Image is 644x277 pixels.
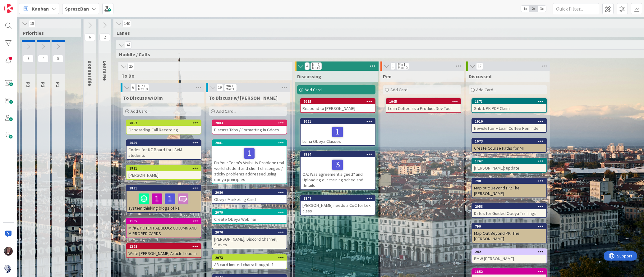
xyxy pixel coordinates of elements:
div: 2059Codes for KZ Board for LAVM students [126,140,201,159]
span: 47 [125,41,132,49]
span: 6 [131,84,136,91]
div: 798 [475,179,546,183]
div: 1105 [126,218,201,224]
div: Discuss Tabs / Formatting in Gdocs [212,126,287,134]
div: 2061 [301,119,375,124]
div: 1910 [472,119,546,124]
div: 1911 [129,166,201,170]
div: 1767[PERSON_NAME]: update [472,158,546,172]
span: 4 [305,62,310,70]
div: Max 9 [312,66,320,69]
div: Map Out Beyond PK: The [PERSON_NAME] [472,229,546,243]
div: Max 10 [398,66,407,69]
div: Dates for Guided Obeya Trainings [472,209,546,217]
div: 2081 [212,140,287,146]
div: 2080 [212,190,287,195]
div: Obeya Marketing Card [212,195,287,203]
div: Create Obeya Webinar [212,215,287,223]
div: 1398 [129,244,201,249]
div: Max 30 [226,88,235,91]
span: P2 [40,82,46,87]
span: To Discuss w/ Dim [123,95,163,101]
div: 1881 [126,185,201,191]
div: 1398Write [PERSON_NAME] Article Lead-in [126,244,201,257]
div: 2081Fix Your Team's Visibility Problem: real world student and client challenges / sticky problem... [212,140,287,184]
span: 9 [23,55,34,62]
div: 1847 [301,196,375,201]
span: Discussed [469,73,491,79]
div: 2079 [212,210,287,215]
div: 2059 [126,140,201,146]
span: 19 [216,84,223,91]
span: Learn Me [102,61,108,81]
div: 2080 [215,190,287,195]
b: SprezzBan [65,6,89,12]
div: 1905 [389,99,461,104]
span: 6 [85,34,95,41]
div: [PERSON_NAME], Discord Channel, Survey [212,235,287,249]
div: 2081 [215,141,287,145]
div: 2061 [303,119,375,124]
img: avatar [4,264,13,273]
div: 799 [475,224,546,229]
div: 2075 [303,99,375,104]
div: 1884 [301,152,375,157]
div: 798Map out: Beyond PK: The [PERSON_NAME] [472,178,546,198]
span: Priorities [23,30,73,36]
div: 1105MI/KZ POTENTIAL BLOG: COLUMN AND MIRRORED CARDS [126,218,201,238]
div: [PERSON_NAME] needs a CoC for Lex class [301,201,375,215]
span: P3 [25,82,31,87]
div: 2061Luma Obeya Classes [301,119,375,145]
div: 1910 [475,119,546,124]
div: 799Map Out Beyond PK: The [PERSON_NAME] [472,224,546,243]
div: 1881 [129,186,201,190]
div: system thinking blogs of kz [126,191,201,212]
div: 1852 [472,269,546,275]
div: MI/KZ POTENTIAL BLOG: COLUMN AND MIRRORED CARDS [126,224,201,238]
div: 1105 [129,219,201,223]
span: 25 [127,63,134,70]
span: To Discuss w/ Jim [209,95,278,101]
div: 2070 [215,230,287,234]
div: 1881system thinking blogs of kz [126,185,201,212]
div: 2058 [475,204,546,209]
div: 1847 [303,196,375,201]
div: 2079Create Obeya Webinar [212,210,287,223]
img: TD [4,247,13,256]
div: 2070 [212,229,287,235]
div: 2070[PERSON_NAME], Discord Channel, Survey [212,229,287,249]
div: Min 1 [138,84,145,88]
div: 1884OA: Was agreement signed? and Uploading our training sched and details [301,152,375,189]
span: 4 [38,55,48,62]
span: Add Card... [131,108,150,114]
div: 1073 [472,138,546,144]
div: Luma Obeya Classes [301,124,375,145]
div: 1871 [475,99,546,104]
span: Support [13,1,28,8]
div: 2083 [215,121,287,125]
div: BMW [PERSON_NAME] [472,255,546,263]
div: Sribd: PK PDF Claim [472,104,546,112]
div: Newsletter + Lean Coffee Reminder [472,124,546,132]
div: A3 card limited chars: thoughts? [212,261,287,269]
div: 1767 [472,158,546,164]
div: [PERSON_NAME]: update [472,164,546,172]
div: 2080Obeya Marketing Card [212,190,287,203]
span: 1 [390,62,395,70]
span: 17 [476,62,483,70]
div: 242 [472,249,546,255]
div: 242BMW [PERSON_NAME] [472,249,546,263]
div: Write [PERSON_NAME] Article Lead-in [126,249,201,257]
div: 2062 [126,120,201,126]
span: 18 [29,20,35,27]
div: 1852 [475,270,546,274]
div: Create Course Paths for MI [472,144,546,152]
div: 2059 [129,141,201,145]
div: 1905Lean Coffee as a Product Dev Tool [386,99,461,112]
span: P1 [55,82,61,87]
div: 2073 [212,255,287,261]
div: 2079 [215,210,287,215]
span: 2 [99,34,110,41]
span: To Do [122,73,285,79]
div: 1871Sribd: PK PDF Claim [472,99,546,112]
